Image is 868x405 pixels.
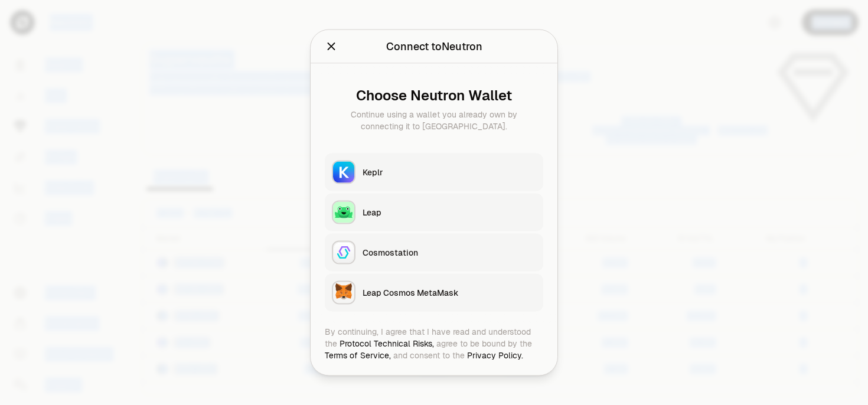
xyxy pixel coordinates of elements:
div: By continuing, I agree that I have read and understood the agree to be bound by the and consent t... [325,326,543,361]
img: Cosmostation [333,242,354,263]
div: Leap [363,207,536,218]
img: Keplr [333,162,354,183]
a: Privacy Policy. [467,350,523,361]
div: Continue using a wallet you already own by connecting it to [GEOGRAPHIC_DATA]. [334,109,534,132]
div: Connect to Neutron [386,38,482,55]
div: Cosmostation [363,247,536,259]
button: LeapLeap [325,194,543,231]
img: Leap [333,202,354,223]
a: Protocol Technical Risks, [340,338,434,349]
div: Choose Neutron Wallet [334,87,534,104]
button: KeplrKeplr [325,153,543,191]
button: Leap Cosmos MetaMaskLeap Cosmos MetaMask [325,274,543,312]
button: Close [325,38,338,55]
a: Terms of Service, [325,350,391,361]
button: CosmostationCosmostation [325,234,543,272]
div: Keplr [363,166,536,178]
img: Leap Cosmos MetaMask [333,282,354,303]
div: Leap Cosmos MetaMask [363,287,536,299]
